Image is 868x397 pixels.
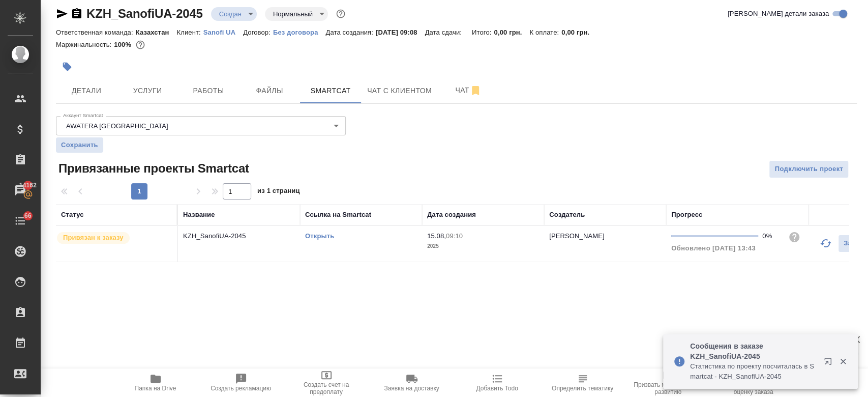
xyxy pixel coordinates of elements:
span: Создать счет на предоплату [290,381,363,395]
span: из 1 страниц [257,185,300,200]
p: К оплате: [529,29,561,36]
span: Определить тематику [552,385,613,392]
button: Скопировать ссылку для ЯМессенджера [56,8,68,20]
button: Обновить прогресс [814,231,838,256]
span: Детали [62,84,111,97]
button: Нормальный [270,10,316,18]
svg: Отписаться [469,84,482,97]
div: Название [183,210,215,220]
div: Создатель [549,210,585,220]
span: Чат [444,84,493,97]
p: Казахстан [136,29,177,36]
a: 66 [3,208,38,234]
button: Создать счет на предоплату [284,368,369,397]
p: KZH_SanofiUA-2045 [183,231,295,241]
a: Sanofi UA [203,27,243,36]
div: Создан [265,7,328,21]
a: 14162 [3,178,38,203]
button: Папка на Drive [113,368,198,397]
p: 09:10 [446,232,463,240]
span: Привязанные проекты Smartcat [56,160,249,177]
p: Ответственная команда: [56,29,136,36]
span: Заявка на доставку [384,385,439,392]
button: 0 [134,38,147,51]
p: Без договора [273,29,326,36]
button: Добавить Todo [455,368,540,397]
div: Создан [211,7,257,21]
span: 66 [18,211,38,221]
button: Подключить проект [769,160,849,178]
a: Без договора [273,27,326,36]
span: [PERSON_NAME] детали заказа [728,9,829,19]
span: 14162 [13,180,43,190]
button: Призвать менеджера по развитию [625,368,711,397]
div: Ссылка на Smartcat [305,210,371,220]
div: 0% [762,231,780,241]
button: Сохранить [56,137,103,153]
button: Добавить тэг [56,55,78,78]
p: Клиент: [176,29,203,36]
p: Cтатистика по проекту посчиталась в Smartcat - KZH_SanofiUA-2045 [690,361,817,382]
span: Сохранить [61,140,98,150]
button: Закрыть [832,357,853,366]
div: Дата создания [427,210,476,220]
span: Папка на Drive [135,385,176,392]
button: Доп статусы указывают на важность/срочность заказа [334,7,347,20]
button: Скопировать ссылку [71,8,83,20]
span: Добавить Todo [476,385,518,392]
div: AWATERA [GEOGRAPHIC_DATA] [56,116,346,135]
p: Дата сдачи: [425,29,464,36]
button: Заявка на доставку [369,368,455,397]
p: Договор: [243,29,273,36]
button: AWATERA [GEOGRAPHIC_DATA] [63,122,171,130]
p: Дата создания: [325,29,375,36]
button: Открыть в новой вкладке [818,351,842,376]
a: KZH_SanofiUA-2045 [86,7,203,20]
span: Чат с клиентом [367,84,432,97]
span: Обновлено [DATE] 13:43 [671,244,756,252]
div: Статус [61,210,84,220]
span: Создать рекламацию [211,385,271,392]
span: Файлы [245,84,294,97]
p: 2025 [427,241,539,251]
p: Итого: [472,29,494,36]
p: [PERSON_NAME] [549,232,605,240]
button: Определить тематику [540,368,625,397]
span: Smartcat [306,84,355,97]
a: Открыть [305,232,334,240]
p: Sanofi UA [203,29,243,36]
span: Призвать менеджера по развитию [632,381,705,395]
p: 0,00 грн. [561,29,597,36]
button: Создать рекламацию [198,368,284,397]
p: 0,00 грн. [494,29,529,36]
p: 15.08, [427,232,446,240]
span: Услуги [123,84,172,97]
p: Маржинальность: [56,41,114,48]
button: Создан [216,10,245,18]
p: Сообщения в заказе KZH_SanofiUA-2045 [690,341,817,361]
span: Работы [184,84,233,97]
p: 100% [114,41,134,48]
div: Прогресс [671,210,702,220]
p: Привязан к заказу [63,233,124,243]
span: Подключить проект [774,163,843,175]
p: [DATE] 09:08 [376,29,425,36]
